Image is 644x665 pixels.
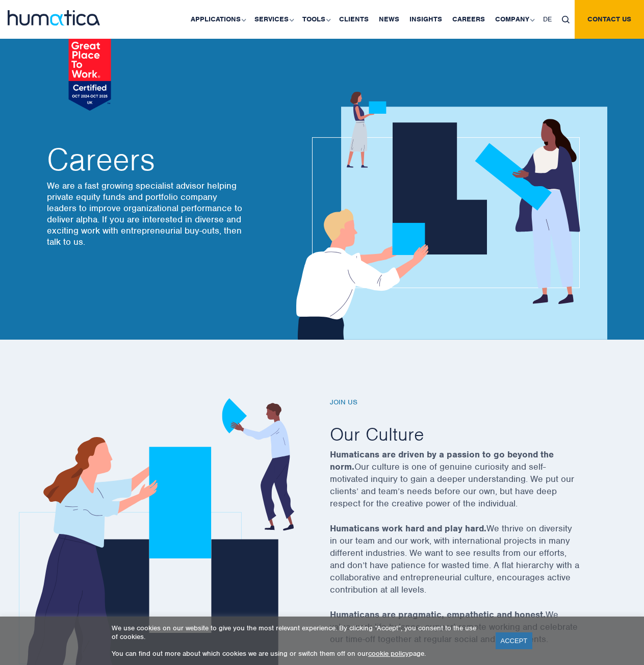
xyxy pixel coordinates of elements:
strong: Humaticans are driven by a passion to go beyond the norm. [330,449,554,472]
strong: Humaticans are pragmatic, empathetic and honest. [330,609,546,620]
a: ACCEPT [496,632,533,649]
span: DE [543,15,552,23]
img: about_banner1 [287,92,607,340]
img: search_icon [562,16,570,23]
p: We thrive on diversity in our team and our work, with international projects in many different in... [330,522,605,608]
p: We value work-life balance, support remote working and celebrate our time-off together at regular... [330,608,605,658]
h6: Join us [330,398,605,407]
strong: Humaticans work hard and play hard. [330,523,486,534]
p: We are a fast growing specialist advisor helping private equity funds and portfolio company leade... [47,180,246,247]
h2: Our Culture [330,422,605,446]
a: cookie policy [368,649,409,658]
p: You can find out more about which cookies we are using or switch them off on our page. [112,649,483,658]
img: logo [8,10,100,25]
p: We use cookies on our website to give you the most relevant experience. By clicking “Accept”, you... [112,624,483,641]
h2: Careers [47,144,246,175]
p: Our culture is one of genuine curiosity and self-motivated inquiry to gain a deeper understanding... [330,448,605,522]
